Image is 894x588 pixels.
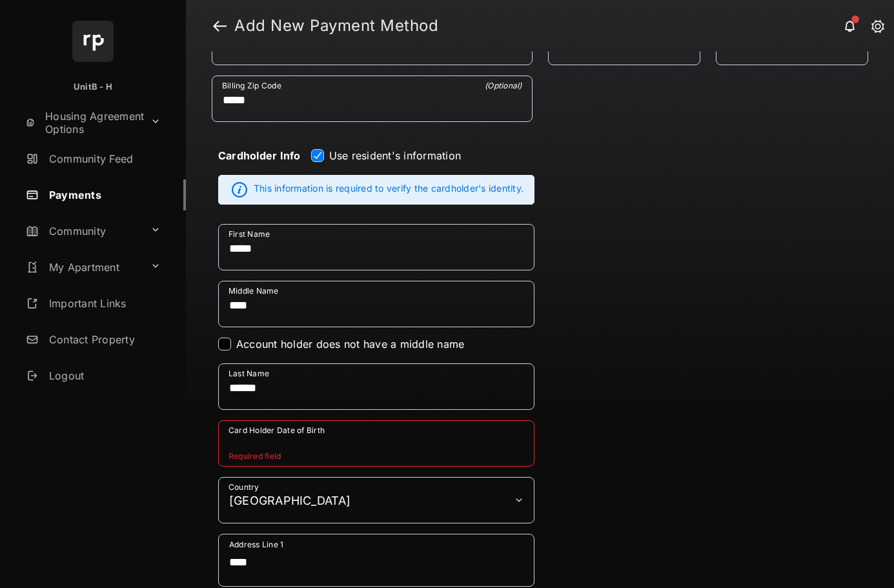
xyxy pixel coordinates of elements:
[218,149,301,185] strong: Cardholder Info
[21,216,145,247] a: Community
[72,21,114,62] img: svg+xml;base64,PHN2ZyB4bWxucz0iaHR0cDovL3d3dy53My5vcmcvMjAwMC9zdmciIHdpZHRoPSI2NCIgaGVpZ2h0PSI2NC...
[74,81,112,94] p: UnitB - H
[329,149,461,162] label: Use resident's information
[234,18,438,34] strong: Add New Payment Method
[21,107,145,138] a: Housing Agreement Options
[236,338,464,350] label: Account holder does not have a middle name
[21,360,186,391] a: Logout
[218,534,534,587] div: payment_method_screening[postal_addresses][addressLine1]
[21,288,166,319] a: Important Links
[218,477,534,523] div: payment_method_screening[postal_addresses][country]
[21,324,186,355] a: Contact Property
[21,252,145,283] a: My Apartment
[21,143,186,174] a: Community Feed
[254,182,523,198] span: This information is required to verify the cardholder's identity.
[21,179,186,210] a: Payments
